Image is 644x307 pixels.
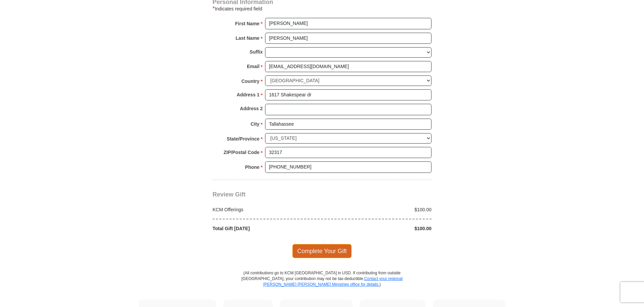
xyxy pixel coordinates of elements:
span: Review Gift [213,191,246,198]
strong: Email [247,62,259,71]
strong: ZIP/Postal Code [224,148,260,157]
strong: Country [241,76,260,86]
p: (All contributions go to KCM [GEOGRAPHIC_DATA] in USD. If contributing from outside [GEOGRAPHIC_D... [241,270,403,300]
div: $100.00 [322,206,435,213]
strong: First Name [235,19,259,28]
strong: Address 2 [240,104,263,113]
strong: Phone [245,162,260,172]
strong: Last Name [236,33,260,43]
span: Complete Your Gift [292,244,352,258]
div: Total Gift [DATE] [209,225,322,232]
strong: City [251,119,259,129]
div: KCM Offerings [209,206,322,213]
strong: Address 1 [237,90,260,99]
div: $100.00 [322,225,435,232]
div: Indicates required field [213,5,431,13]
strong: Suffix [250,47,263,57]
strong: State/Province [227,134,259,144]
